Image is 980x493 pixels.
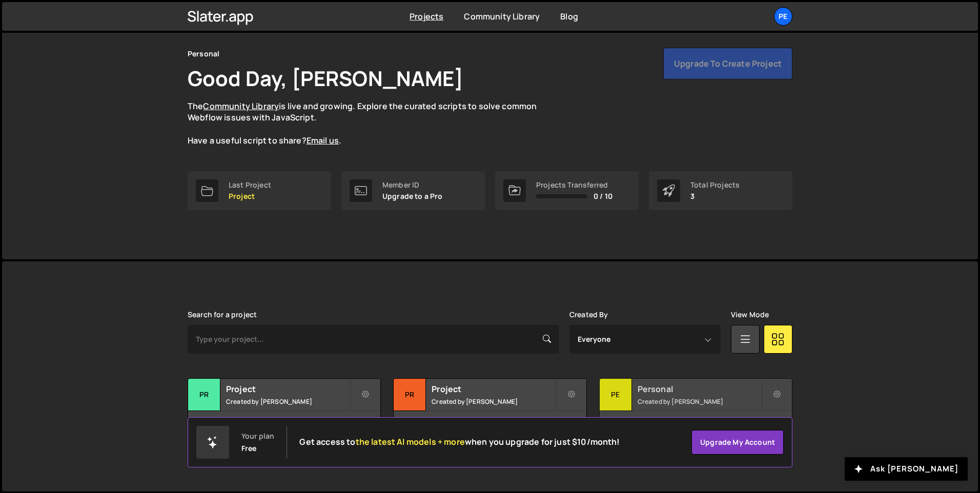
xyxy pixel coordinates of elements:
[594,192,612,200] span: 0 / 10
[638,397,761,406] small: Created by [PERSON_NAME]
[690,192,740,200] p: 3
[845,457,968,481] button: Ask [PERSON_NAME]
[229,192,271,200] p: Project
[188,311,257,319] label: Search for a project
[188,379,220,411] div: Pr
[600,379,632,411] div: Pe
[203,100,279,112] a: Community Library
[188,100,557,147] p: The is live and growing. Explore the curated scripts to solve common Webflow issues with JavaScri...
[638,383,761,395] h2: Personal
[188,325,559,354] input: Type your project...
[188,171,331,210] a: Last Project Project
[226,383,350,395] h2: Project
[226,397,350,406] small: Created by [PERSON_NAME]
[464,11,540,22] a: Community Library
[188,48,219,60] div: Personal
[299,437,620,447] h2: Get access to when you upgrade for just $10/month!
[569,311,608,319] label: Created By
[536,181,612,189] div: Projects Transferred
[382,181,443,189] div: Member ID
[600,411,792,442] div: 3 pages, last updated by [PERSON_NAME] [DATE]
[188,411,380,442] div: No pages have been added to this project
[560,11,578,22] a: Blog
[241,432,274,440] div: Your plan
[731,311,769,319] label: View Mode
[774,7,792,26] a: Pe
[307,135,339,146] a: Email us
[393,378,586,442] a: Pr Project Created by [PERSON_NAME] No pages have been added to this project
[432,397,555,406] small: Created by [PERSON_NAME]
[229,181,271,189] div: Last Project
[410,11,443,22] a: Projects
[241,444,257,453] div: Free
[188,378,381,442] a: Pr Project Created by [PERSON_NAME] No pages have been added to this project
[394,411,586,442] div: No pages have been added to this project
[691,430,784,455] a: Upgrade my account
[432,383,555,395] h2: Project
[356,436,465,447] span: the latest AI models + more
[599,378,792,442] a: Pe Personal Created by [PERSON_NAME] 3 pages, last updated by [PERSON_NAME] [DATE]
[382,192,443,200] p: Upgrade to a Pro
[690,181,740,189] div: Total Projects
[188,64,463,92] h1: Good Day, [PERSON_NAME]
[394,379,426,411] div: Pr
